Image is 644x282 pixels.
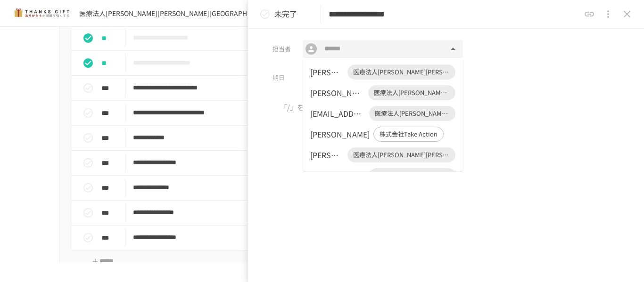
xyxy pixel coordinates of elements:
[310,149,344,161] div: [PERSON_NAME]
[79,203,98,222] button: status
[310,108,365,119] div: [EMAIL_ADDRESS][DOMAIN_NAME]
[79,54,98,73] button: status
[368,88,455,97] span: 医療法人[PERSON_NAME][PERSON_NAME][GEOGRAPHIC_DATA]
[310,129,370,140] div: [PERSON_NAME]
[272,44,295,54] p: 担当者
[580,5,599,24] button: 共有URLをコピー
[347,67,455,77] span: 医療法人[PERSON_NAME][PERSON_NAME][GEOGRAPHIC_DATA]
[274,8,297,20] p: 未完了
[79,178,98,197] button: status
[79,153,98,172] button: status
[79,79,98,97] button: status
[272,73,295,82] p: 期日
[374,129,443,139] span: 株式会社Take Action
[310,170,365,181] div: [EMAIL_ADDRESS][DOMAIN_NAME]
[79,228,98,247] button: status
[310,87,364,98] div: [PERSON_NAME][PERSON_NAME]
[347,150,455,160] span: 医療法人[PERSON_NAME][PERSON_NAME][GEOGRAPHIC_DATA]
[11,6,72,21] img: mMP1OxWUAhQbsRWCurg7vIHe5HqDpP7qZo7fRoNLXQh
[446,42,460,56] button: 閉じる
[618,5,636,24] button: close drawer
[369,109,455,118] span: 医療法人[PERSON_NAME][PERSON_NAME][GEOGRAPHIC_DATA]
[79,29,98,48] button: status
[79,8,275,18] div: 医療法人[PERSON_NAME][PERSON_NAME][GEOGRAPHIC_DATA]
[256,5,274,24] button: status
[310,66,344,78] div: [PERSON_NAME]
[79,129,98,147] button: status
[599,5,618,24] button: close drawer
[79,104,98,122] button: status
